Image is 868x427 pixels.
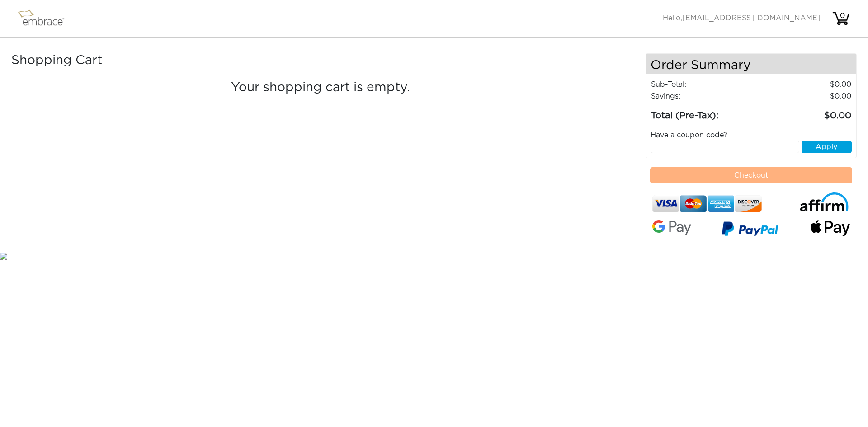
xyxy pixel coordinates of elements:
[652,220,692,235] img: Google-Pay-Logo.svg
[11,53,262,69] h3: Shopping Cart
[761,102,852,123] td: 0.00
[832,9,850,28] img: cart
[650,167,853,183] button: Checkout
[651,102,761,123] td: Total (Pre-Tax):
[652,192,762,215] img: credit-cards.png
[651,79,761,90] td: Sub-Total:
[16,7,75,30] img: logo.png
[682,14,821,22] span: [EMAIL_ADDRESS][DOMAIN_NAME]
[832,14,850,22] a: 0
[799,192,850,212] img: affirm-logo.svg
[833,10,851,21] div: 0
[18,80,623,96] h4: Your shopping cart is empty.
[802,141,852,153] button: Apply
[651,90,761,102] td: Savings :
[761,79,852,90] td: 0.00
[811,220,850,236] img: fullApplePay.png
[644,130,859,141] div: Have a coupon code?
[761,90,852,102] td: 0.00
[722,218,778,242] img: paypal-v3.png
[646,54,857,74] h4: Order Summary
[663,14,821,22] span: Hello,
